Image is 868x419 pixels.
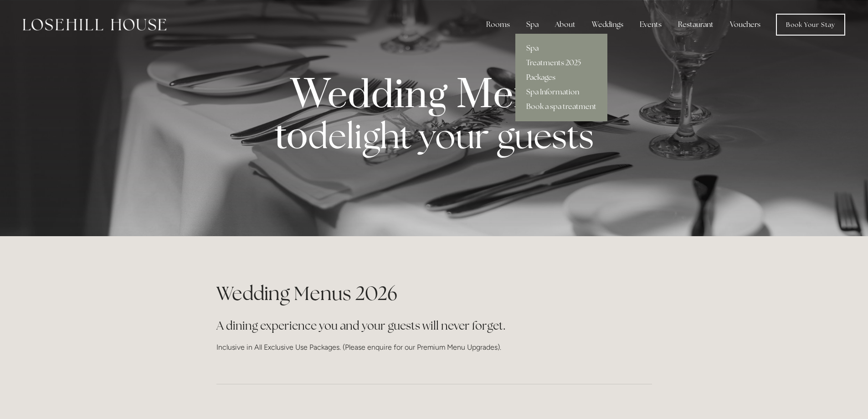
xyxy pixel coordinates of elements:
p: Wedding Menus to [231,78,637,159]
strong: delight your guests [308,114,594,158]
div: Restaurant [671,16,721,34]
a: Spa Information [515,85,607,99]
a: Book a spa treatment [515,99,607,114]
div: Spa [519,16,546,34]
a: Spa [515,41,607,56]
h2: A dining experience you and your guests will never forget. [216,318,652,334]
div: Weddings [585,16,631,34]
a: Book Your Stay [776,14,845,36]
p: Inclusive in All Exclusive Use Packages. (Please enquire for our Premium Menu Upgrades). [216,341,652,353]
div: About [548,16,583,34]
a: Treatments 2025 [515,56,607,70]
div: Rooms [479,16,517,34]
h1: Wedding Menus 2026 [216,280,652,307]
a: Vouchers [723,16,768,34]
img: Losehill House [23,19,166,31]
a: Packages [515,70,607,85]
div: Events [632,16,669,34]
